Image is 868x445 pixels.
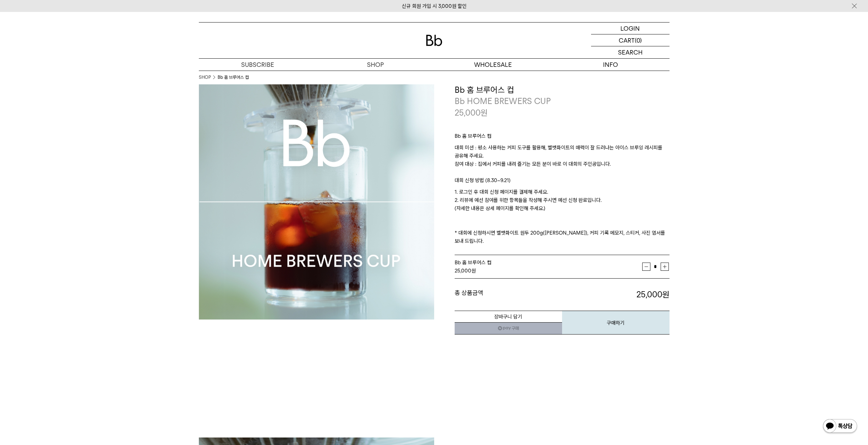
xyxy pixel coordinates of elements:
[822,418,858,435] img: 카카오톡 채널 1:1 채팅 버튼
[455,84,670,96] h3: Bb 홈 브루어스 컵
[591,23,670,34] a: LOGIN
[455,322,562,335] a: 새창
[317,59,434,71] a: SHOP
[218,74,249,81] li: Bb 홈 브루어스 컵
[199,59,317,71] a: SUBSCRIBE
[199,74,211,81] a: SHOP
[481,108,488,118] span: 원
[426,35,442,46] img: 로고
[455,188,670,245] p: 1. 로그인 후 대회 신청 페이지를 결제해 주세요. 2. 리뷰에 예선 참여를 위한 항목들을 작성해 주시면 예선 신청 완료입니다. (자세한 내용은 상세 페이지를 확인해 주세요....
[455,144,670,176] p: 대회 미션 : 평소 사용하는 커피 도구를 활용해, 벨벳화이트의 매력이 잘 드러나는 아이스 브루잉 레시피를 공유해 주세요. 참여 대상 : 집에서 커피를 내려 즐기는 모든 분이 ...
[591,34,670,46] a: CART (0)
[455,267,642,275] div: 원
[636,290,670,299] strong: 25,000
[434,59,552,71] p: WHOLESALE
[455,289,562,300] dt: 총 상품금액
[620,23,640,34] p: LOGIN
[662,290,670,299] b: 원
[199,84,434,320] img: Bb 홈 브루어스 컵
[619,34,635,46] p: CART
[455,95,670,107] p: Bb HOME BREWERS CUP
[642,263,650,271] button: 감소
[402,3,467,9] a: 신규 회원 가입 시 3,000원 할인
[455,259,491,266] span: Bb 홈 브루어스 컵
[455,107,488,119] p: 25,000
[552,59,670,71] p: INFO
[635,34,642,46] p: (0)
[618,46,643,58] p: SEARCH
[455,268,471,274] strong: 25,000
[455,132,670,144] p: Bb 홈 브루어스 컵
[661,263,669,271] button: 증가
[562,311,670,335] button: 구매하기
[455,311,562,323] button: 장바구니 담기
[455,176,670,188] p: 대회 신청 방법 (8.30~9.21)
